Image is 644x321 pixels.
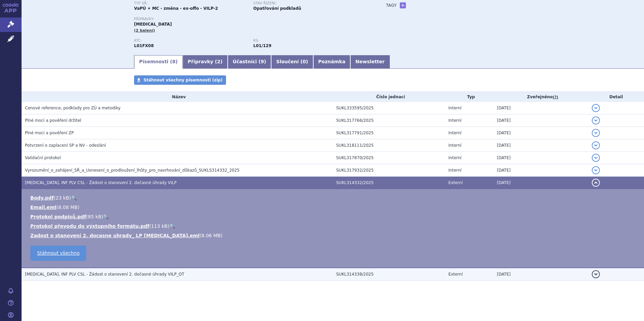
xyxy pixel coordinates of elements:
[134,17,373,21] p: Přípravky:
[71,195,77,201] a: 🔍
[592,179,600,187] button: detail
[493,114,588,127] td: [DATE]
[134,1,247,5] p: Typ SŘ:
[493,268,588,281] td: [DATE]
[58,205,77,210] span: 8.08 MB
[134,55,183,69] a: Písemnosti (8)
[134,43,154,48] strong: ELOTUZUMAB
[448,272,462,277] span: Externí
[448,143,461,148] span: Interní
[333,177,445,189] td: SUKL314332/2025
[253,6,301,11] strong: Opatřování podkladů
[302,59,306,64] span: 0
[400,2,406,8] a: +
[493,127,588,139] td: [DATE]
[333,139,445,152] td: SUKL318111/2025
[30,205,56,210] a: Email.eml
[253,39,366,43] p: RS:
[448,180,462,185] span: Externí
[448,131,461,135] span: Interní
[30,214,86,219] a: Protokol podpisů.pdf
[493,102,588,114] td: [DATE]
[261,59,264,64] span: 9
[143,78,223,82] span: Stáhnout všechny písemnosti (zip)
[134,6,218,11] strong: VaPÚ + MC - změna - ex-offo - VILP-2
[25,118,81,123] span: Plné moci a pověření držitel
[448,155,461,160] span: Interní
[25,272,184,277] span: EMPLICITI, INF PLV CSL - Žádost o stanovení 2. dočasné úhrady VILP_OT
[333,164,445,177] td: SUKL317932/2025
[151,223,168,229] span: 113 kB
[134,28,155,33] span: (2 balení)
[253,43,271,48] strong: elotuzumab
[448,118,461,123] span: Interní
[333,102,445,114] td: SUKL333595/2025
[25,168,239,173] span: Vyrozumění_o_zahájení_SŘ_a_Usnesení_o_prodloužení_lhůty_pro_navrhování_důkazů_SUKLS314332_2025
[217,59,221,64] span: 2
[448,106,461,110] span: Interní
[134,75,226,85] a: Stáhnout všechny písemnosti (zip)
[448,168,461,173] span: Interní
[592,129,600,137] button: detail
[493,92,588,102] th: Zveřejněno
[271,55,313,69] a: Sloučení (0)
[592,154,600,162] button: detail
[30,213,637,220] li: ( )
[313,55,351,69] a: Poznámka
[30,223,149,229] a: Protokol převodu do výstupního formátu.pdf
[25,143,106,148] span: Potvrzení o zaplacení SP a NV - odeslání
[30,233,199,238] a: Zadost o stanovení 2. docasne uhrady_ LP [MEDICAL_DATA].eml
[445,92,493,102] th: Typ
[333,127,445,139] td: SUKL317791/2025
[201,233,221,238] span: 8.06 MB
[22,92,333,102] th: Název
[172,59,175,64] span: 8
[592,116,600,124] button: detail
[333,114,445,127] td: SUKL317766/2025
[88,214,101,219] span: 85 kB
[134,39,247,43] p: ATC:
[493,177,588,189] td: [DATE]
[493,152,588,164] td: [DATE]
[386,1,397,9] h3: Tagy
[30,204,637,211] li: ( )
[25,155,61,160] span: Validační protokol
[588,92,644,102] th: Detail
[30,195,54,201] a: Body.pdf
[30,246,86,261] a: Stáhnout všechno
[25,180,176,185] span: EMPLICITI, INF PLV CSL - Žádost o stanovení 2. dočasné úhrady VILP
[25,106,121,110] span: Cenové reference, podklady pro ZÚ a metodiky
[30,223,637,229] li: ( )
[25,131,74,135] span: Plné moci a pověření ZP
[30,194,637,201] li: ( )
[333,268,445,281] td: SUKL314338/2025
[592,104,600,112] button: detail
[56,195,69,201] span: 23 kB
[30,232,637,239] li: ( )
[493,139,588,152] td: [DATE]
[103,214,109,219] a: 🔍
[228,55,271,69] a: Účastníci (9)
[333,152,445,164] td: SUKL317870/2025
[183,55,227,69] a: Přípravky (2)
[592,141,600,149] button: detail
[592,270,600,278] button: detail
[253,1,366,5] p: Stav řízení:
[134,22,172,27] span: [MEDICAL_DATA]
[493,164,588,177] td: [DATE]
[592,166,600,174] button: detail
[333,92,445,102] th: Číslo jednací
[553,95,558,100] abbr: (?)
[169,223,175,229] a: 🔍
[350,55,390,69] a: Newsletter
